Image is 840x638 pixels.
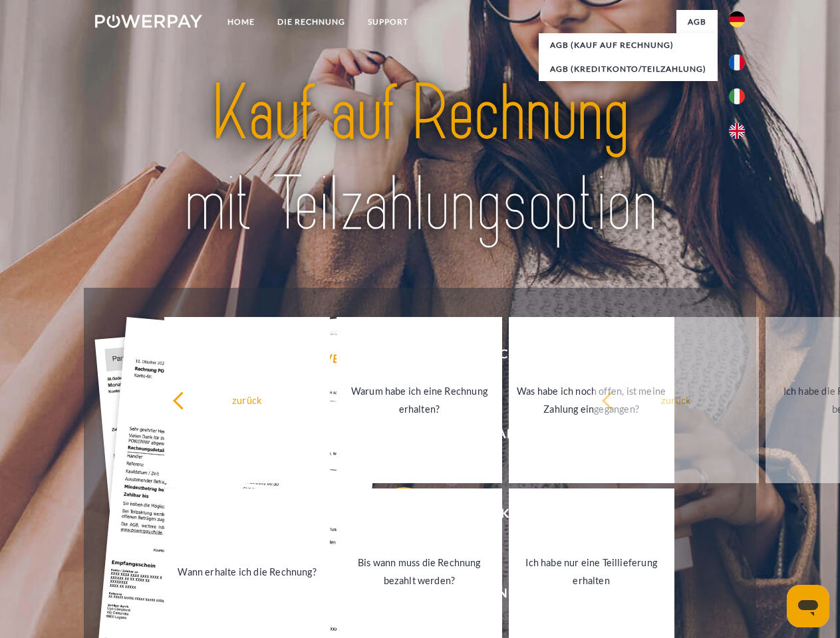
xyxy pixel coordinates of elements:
[539,57,718,81] a: AGB (Kreditkonto/Teilzahlung)
[729,123,745,139] img: en
[127,64,713,255] img: title-powerpay_de.svg
[172,391,322,409] div: zurück
[345,382,494,418] div: Warum habe ich eine Rechnung erhalten?
[729,88,745,104] img: it
[216,10,266,34] a: Home
[509,317,674,483] a: Was habe ich noch offen, ist meine Zahlung eingegangen?
[345,554,494,589] div: Bis wann muss die Rechnung bezahlt werden?
[266,10,356,34] a: DIE RECHNUNG
[539,33,718,57] a: AGB (Kauf auf Rechnung)
[172,562,322,580] div: Wann erhalte ich die Rechnung?
[517,382,666,418] div: Was habe ich noch offen, ist meine Zahlung eingegangen?
[676,10,718,34] a: agb
[356,10,420,34] a: SUPPORT
[729,11,745,27] img: de
[517,554,666,589] div: Ich habe nur eine Teillieferung erhalten
[95,15,202,28] img: logo-powerpay-white.svg
[729,54,745,70] img: fr
[787,585,829,627] iframe: Schaltfläche zum Öffnen des Messaging-Fensters
[601,391,751,409] div: zurück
